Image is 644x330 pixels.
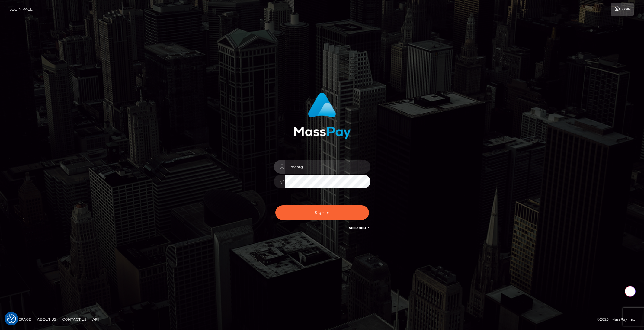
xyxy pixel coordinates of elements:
[90,315,101,324] a: API
[293,93,351,139] img: MassPay Login
[7,314,16,323] button: Consent Preferences
[7,315,34,324] a: Homepage
[285,160,370,174] input: Username...
[35,315,59,324] a: About Us
[349,226,369,230] a: Need Help?
[60,315,89,324] a: Contact Us
[275,205,369,220] button: Sign in
[7,314,16,323] img: Revisit consent button
[597,316,639,323] div: © 2025 , MassPay Inc.
[611,3,634,16] a: Login
[9,3,33,16] a: Login Page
